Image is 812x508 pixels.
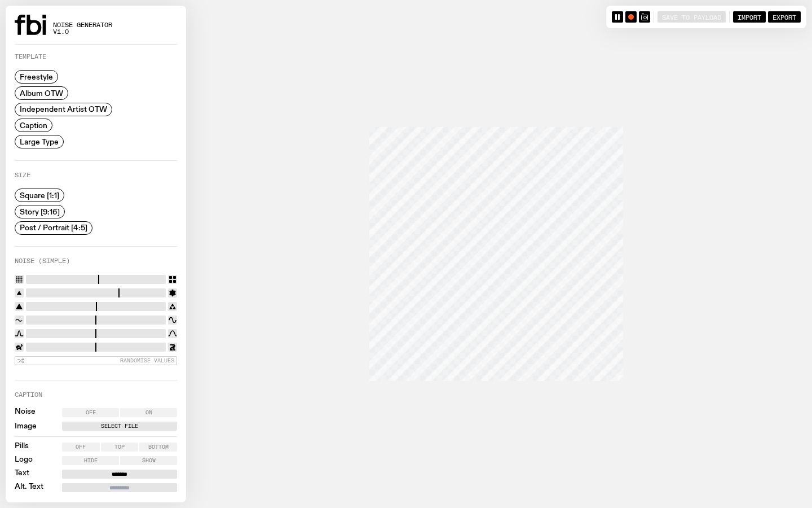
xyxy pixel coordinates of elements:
[20,207,60,216] span: Story [9:16]
[15,258,70,264] label: Noise (Simple)
[15,172,30,178] label: Size
[15,443,29,452] label: Pills
[15,483,43,492] label: Alt. Text
[15,54,46,60] label: Template
[768,11,801,23] button: Export
[20,89,63,97] span: Album OTW
[15,408,36,417] label: Noise
[120,357,174,364] span: Randomise Values
[657,11,726,23] button: Save to Payload
[20,73,53,81] span: Freestyle
[142,458,156,463] span: Show
[15,423,37,430] label: Image
[20,191,59,200] span: Square [1:1]
[773,13,796,20] span: Export
[662,13,721,20] span: Save to Payload
[20,224,87,232] span: Post / Portrait [4:5]
[15,392,42,398] label: Caption
[84,458,98,463] span: Hide
[15,356,177,365] button: Randomise Values
[733,11,766,23] button: Import
[76,444,86,450] span: Off
[148,444,169,450] span: Bottom
[20,137,59,146] span: Large Type
[145,410,152,415] span: On
[114,444,125,450] span: Top
[20,121,47,130] span: Caption
[15,470,29,479] label: Text
[53,29,112,35] span: v1.0
[15,456,33,465] label: Logo
[86,410,96,415] span: Off
[53,22,112,28] span: Noise Generator
[64,422,175,431] label: Select File
[738,13,761,20] span: Import
[20,105,107,113] span: Independent Artist OTW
